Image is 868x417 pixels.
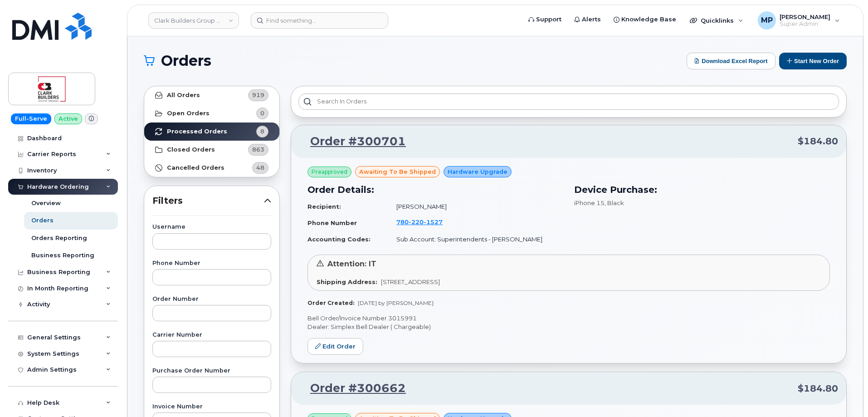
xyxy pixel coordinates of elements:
[167,92,200,99] strong: All Orders
[152,296,271,302] label: Order Number
[167,110,210,117] strong: Open Orders
[307,323,830,331] p: Dealer: Simplex Bell Dealer ( Chargeable)
[779,53,847,69] button: Start New Order
[574,199,605,206] span: iPhone 15
[299,133,406,150] a: Order #300701
[144,86,279,104] a: All Orders919
[252,145,264,154] span: 863
[396,218,454,226] a: 7802201527
[359,167,436,176] span: awaiting to be shipped
[424,218,443,226] span: 1527
[152,224,271,230] label: Username
[161,54,211,68] span: Orders
[798,135,838,148] span: $184.80
[167,164,224,172] strong: Cancelled Orders
[829,378,861,410] iframe: Messenger Launcher
[317,278,377,285] strong: Shipping Address:
[388,199,563,215] td: [PERSON_NAME]
[260,127,264,136] span: 8
[152,368,271,374] label: Purchase Order Number
[388,231,563,247] td: Sub Account: Superintendents - [PERSON_NAME]
[605,199,624,206] span: , Black
[307,338,363,355] a: Edit Order
[152,332,271,338] label: Carrier Number
[299,380,406,397] a: Order #300662
[687,53,775,69] button: Download Excel Report
[152,404,271,410] label: Invoice Number
[396,218,443,226] span: 780
[167,128,227,135] strong: Processed Orders
[252,91,264,99] span: 919
[574,183,830,196] h3: Device Purchase:
[260,109,264,118] span: 0
[144,123,279,141] a: Processed Orders8
[152,194,264,207] span: Filters
[144,159,279,177] a: Cancelled Orders48
[307,314,830,323] p: Bell Order/Invoice Number 3015991
[307,219,357,226] strong: Phone Number
[167,146,215,153] strong: Closed Orders
[298,93,839,110] input: Search in orders
[409,218,424,226] span: 220
[144,141,279,159] a: Closed Orders863
[307,299,354,306] strong: Order Created:
[312,168,347,176] span: Preapproved
[327,260,376,268] span: Attention: IT
[152,260,271,266] label: Phone Number
[381,278,440,285] span: [STREET_ADDRESS]
[307,203,341,210] strong: Recipient:
[144,104,279,123] a: Open Orders0
[798,382,838,395] span: $184.80
[358,299,434,306] span: [DATE] by [PERSON_NAME]
[448,167,507,176] span: Hardware Upgrade
[307,235,371,243] strong: Accounting Codes:
[256,163,264,172] span: 48
[307,183,563,196] h3: Order Details:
